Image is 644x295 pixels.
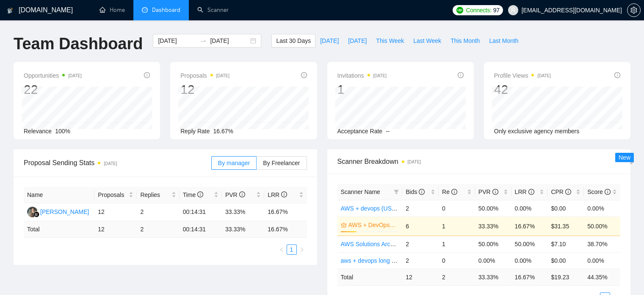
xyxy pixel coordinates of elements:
td: $0.00 [547,200,584,216]
span: By manager [218,160,250,166]
span: info-circle [565,189,571,195]
span: PVR [225,191,245,198]
td: 2 [402,252,439,269]
div: 1 [337,81,387,98]
a: 1 [287,245,296,254]
span: info-circle [528,189,534,195]
span: By Freelancer [263,160,300,166]
td: 12 [94,221,137,238]
td: 2 [402,236,439,252]
span: Connects: [466,6,491,15]
button: This Week [371,34,409,48]
div: 42 [494,81,551,98]
button: left [276,244,287,255]
td: 33.33 % [475,269,511,285]
span: LRR [268,191,287,198]
a: AWS + DevOps (worldwide) [348,220,398,230]
td: $31.35 [547,216,584,236]
span: Bids [406,188,425,195]
span: Proposal Sending Stats [24,157,211,168]
li: Next Page [297,244,307,255]
span: swap-right [200,37,207,44]
span: right [299,247,304,252]
time: [DATE] [408,160,421,164]
th: Name [24,187,94,203]
span: info-circle [144,72,150,78]
li: Previous Page [276,244,287,255]
span: Dashboard [152,6,180,14]
td: 1 [439,216,475,236]
td: 12 [94,203,137,221]
td: 00:14:31 [180,203,222,221]
td: 33.33 % [222,221,264,238]
time: [DATE] [373,73,387,78]
td: $ 19.23 [547,269,584,285]
span: Opportunities [24,70,82,81]
th: Replies [137,187,179,203]
span: CPR [551,188,571,195]
span: crown [341,222,347,228]
button: right [297,244,307,255]
th: Proposals [94,187,137,203]
time: [DATE] [68,73,81,78]
img: gigradar-bm.png [33,211,39,217]
td: 00:14:31 [180,221,222,238]
div: 12 [180,81,229,98]
td: 2 [137,221,179,238]
span: setting [627,7,640,14]
a: AWS Solutions Architect (worldwide) [341,241,437,247]
td: 2 [439,269,475,285]
span: Reply Rate [180,128,210,135]
iframe: Intercom live chat [615,266,636,287]
span: Only exclusive agency members [494,128,580,135]
span: info-circle [301,72,307,78]
td: 2 [137,203,179,221]
span: info-circle [614,72,620,78]
span: info-circle [451,189,457,195]
span: Scanner Name [341,188,380,195]
span: 97 [493,6,500,15]
span: This Week [376,36,404,45]
input: End date [210,36,249,45]
td: 16.67 % [511,269,548,285]
span: -- [386,128,390,135]
span: Time [183,191,203,198]
button: Last 30 Days [271,34,315,48]
span: Last 30 Days [276,36,311,45]
time: [DATE] [104,161,117,166]
td: 16.67% [264,203,307,221]
button: Last Month [484,34,523,48]
td: 16.67 % [264,221,307,238]
span: [DATE] [348,36,367,45]
button: Last Week [409,34,446,48]
span: info-circle [197,191,203,197]
a: aws + devops long term [341,257,404,264]
span: info-circle [419,189,425,195]
span: Scanner Breakdown [337,156,621,167]
time: [DATE] [537,73,550,78]
input: Start date [158,36,196,45]
span: Re [442,188,457,195]
img: logo [7,4,13,17]
span: 100% [55,128,70,135]
button: [DATE] [315,34,343,48]
a: homeHome [100,6,125,14]
span: filter [392,185,401,198]
a: LK[PERSON_NAME] [27,208,89,215]
td: 50.00% [475,200,511,216]
td: 44.35 % [584,269,620,285]
td: 0 [439,252,475,269]
td: 38.70% [584,236,620,252]
span: Proposals [98,190,127,199]
h1: Team Dashboard [14,34,143,54]
button: This Month [446,34,484,48]
span: This Month [451,36,480,45]
td: 2 [402,200,439,216]
td: 50.00% [584,216,620,236]
span: PVR [478,188,498,195]
span: Profile Views [494,70,551,81]
a: AWS + devops (US Only) [341,205,408,212]
span: info-circle [239,191,245,197]
li: 1 [287,244,297,255]
span: [DATE] [320,36,339,45]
